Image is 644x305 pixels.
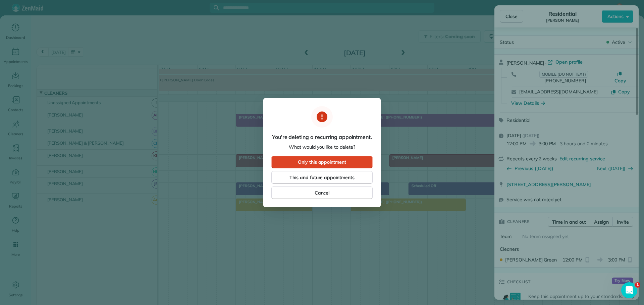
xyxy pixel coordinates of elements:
[289,174,355,181] span: This and future appointments
[635,282,640,288] span: 1
[621,282,637,298] iframe: Intercom live chat
[298,159,346,165] span: Only this appointment
[271,171,373,184] button: This and future appointments
[271,186,373,199] button: Cancel
[271,156,373,168] button: Only this appointment
[272,133,372,141] span: You're deleting a recurring appointment.
[289,144,355,150] span: What would you like to delete?
[315,189,330,196] span: Cancel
